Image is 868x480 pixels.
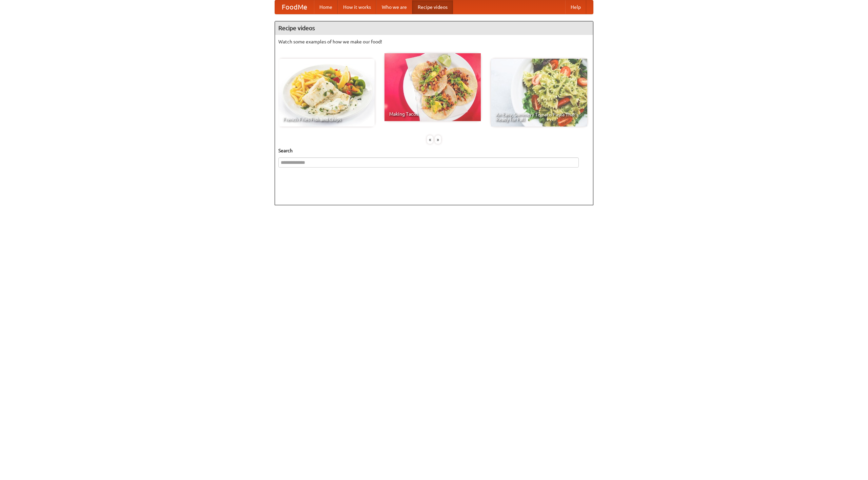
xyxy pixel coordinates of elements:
[389,112,476,116] span: Making Tacos
[496,112,583,122] span: An Easy, Summery Tomato Pasta That's Ready for Fall
[565,0,586,14] a: Help
[275,21,593,35] h4: Recipe videos
[338,0,376,14] a: How it works
[314,0,338,14] a: Home
[376,0,412,14] a: Who we are
[278,59,375,127] a: French Fries Fish and Chips
[412,0,453,14] a: Recipe videos
[278,147,590,154] h5: Search
[283,117,370,122] span: French Fries Fish and Chips
[491,59,587,127] a: An Easy, Summery Tomato Pasta That's Ready for Fall
[427,135,433,144] div: «
[275,0,314,14] a: FoodMe
[278,38,590,45] p: Watch some examples of how we make our food!
[435,135,441,144] div: »
[384,53,481,121] a: Making Tacos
